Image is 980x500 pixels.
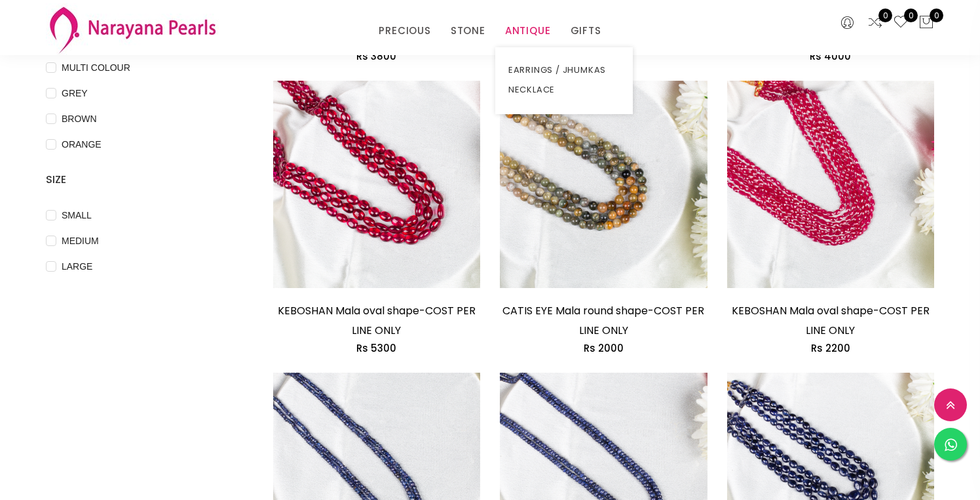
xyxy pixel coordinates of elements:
[810,49,851,63] span: Rs 4000
[502,303,704,338] a: CATIS EYE Mala round shape-COST PER LINE ONLY
[56,60,136,75] span: MULTI COLOUR
[56,86,93,100] span: GREY
[732,303,930,338] a: KEBOSHAN Mala oval shape-COST PER LINE ONLY
[571,21,601,41] a: GIFTS
[56,112,102,126] span: BROWN
[356,49,396,63] span: Rs 3800
[584,341,624,355] span: Rs 2000
[278,303,476,338] a: KEBOSHAN Mala oval shape-COST PER LINE ONLY
[811,341,850,355] span: Rs 2200
[56,137,107,152] span: ORANGE
[56,259,98,274] span: LARGE
[451,21,485,41] a: STONE
[918,14,934,31] button: 0
[56,208,97,222] span: SMALL
[893,14,909,31] a: 0
[904,9,918,22] span: 0
[379,21,430,41] a: PRECIOUS
[356,341,396,355] span: Rs 5300
[878,9,892,22] span: 0
[867,14,883,31] a: 0
[46,172,234,188] h4: SIZE
[56,234,104,248] span: MEDIUM
[505,21,551,41] a: ANTIQUE
[508,80,620,100] a: NECKLACE
[508,60,620,80] a: EARRINGS / JHUMKAS
[930,9,943,22] span: 0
